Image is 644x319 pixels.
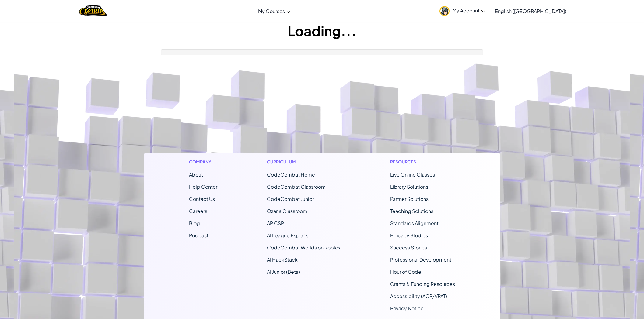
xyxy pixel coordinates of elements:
[495,8,566,14] span: English ([GEOGRAPHIC_DATA])
[267,244,341,251] a: CodeCombat Worlds on Roblox
[439,6,450,16] img: avatar
[267,159,341,165] h1: Curriculum
[267,171,315,178] span: CodeCombat Home
[390,171,435,178] a: Live Online Classes
[255,3,293,19] a: My Courses
[390,244,427,251] a: Success Stories
[453,7,485,14] span: My Account
[390,256,451,263] a: Professional Development
[390,208,433,214] a: Teaching Solutions
[390,196,429,202] a: Partner Solutions
[189,184,217,190] a: Help Center
[79,5,107,17] img: Home
[267,232,308,238] a: AI League Esports
[189,159,217,165] h1: Company
[267,269,300,275] a: AI Junior (Beta)
[189,196,215,202] span: Contact Us
[390,305,424,311] a: Privacy Notice
[390,232,428,238] a: Efficacy Studies
[267,220,284,226] a: AP CSP
[79,5,107,17] a: Ozaria by CodeCombat logo
[390,269,421,275] a: Hour of Code
[267,256,298,263] a: AI HackStack
[267,196,314,202] a: CodeCombat Junior
[267,208,307,214] a: Ozaria Classroom
[390,293,447,299] a: Accessibility (ACR/VPAT)
[390,281,455,287] a: Grants & Funding Resources
[492,3,569,19] a: English ([GEOGRAPHIC_DATA])
[390,220,439,226] a: Standards Alignment
[189,208,207,214] a: Careers
[436,1,488,20] a: My Account
[189,232,208,238] a: Podcast
[267,184,326,190] a: CodeCombat Classroom
[390,184,428,190] a: Library Solutions
[189,220,200,226] a: Blog
[189,171,203,178] a: About
[258,8,285,14] span: My Courses
[390,159,455,165] h1: Resources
